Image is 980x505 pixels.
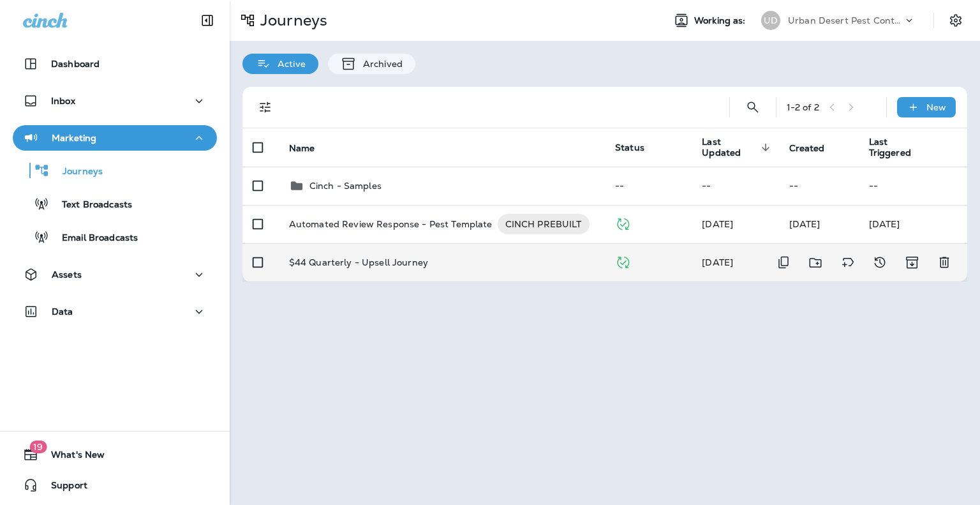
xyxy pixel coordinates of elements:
button: Move to folder [803,250,829,276]
p: New [926,102,946,112]
div: CINCH PREBUILT [498,214,590,234]
button: View Changelog [867,250,893,276]
span: Frank Carreno [789,218,820,230]
button: Dashboard [13,51,217,77]
span: Created [789,143,825,154]
p: Journeys [255,11,327,30]
span: Support [38,480,87,495]
button: Filters [253,94,278,120]
div: 1 - 2 of 2 [787,102,819,112]
p: Marketing [52,133,96,143]
td: -- [605,167,692,205]
span: Last Triggered [869,137,928,158]
button: Assets [13,262,217,287]
p: Data [52,306,73,317]
button: Email Broadcasts [13,223,217,250]
p: $44 Quarterly - Upsell Journey [289,257,428,268]
p: Assets [52,269,82,280]
button: Marketing [13,125,217,151]
span: Last Triggered [869,137,911,158]
span: What's New [38,449,105,465]
span: Frank Carreno [702,257,733,268]
p: Text Broadcasts [49,199,132,211]
button: Archive [899,250,925,276]
span: Created [789,142,842,154]
span: CINCH PREBUILT [498,218,590,230]
button: Text Broadcasts [13,190,217,217]
span: 19 [29,441,47,453]
p: Cinch - Samples [309,181,382,191]
span: Eluwa Monday [702,218,733,230]
button: Add tags [835,250,861,276]
p: Active [271,59,306,69]
td: -- [779,167,859,205]
button: Data [13,299,217,324]
button: Search Journeys [740,94,766,120]
button: Settings [944,9,967,32]
button: Collapse Sidebar [189,8,225,33]
p: Journeys [50,166,103,178]
button: Duplicate [771,250,796,276]
button: Journeys [13,157,217,184]
p: Archived [357,59,403,69]
td: -- [692,167,778,205]
button: Inbox [13,88,217,114]
span: Published [615,255,631,267]
button: Support [13,472,217,498]
span: Status [615,142,644,153]
span: Working as: [694,15,748,26]
div: UD [761,11,780,30]
span: Last Updated [702,137,757,158]
span: Name [289,142,332,154]
p: Inbox [51,96,75,106]
span: Published [615,217,631,229]
td: -- [859,167,967,205]
p: Automated Review Response - Pest Template [289,214,493,234]
span: Name [289,143,315,154]
button: Delete [932,250,957,276]
p: Urban Desert Pest Control [788,15,903,26]
button: 19What's New [13,442,217,467]
td: [DATE] [859,205,967,243]
span: Last Updated [702,137,773,158]
p: Email Broadcasts [49,232,138,245]
p: Dashboard [51,59,100,69]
